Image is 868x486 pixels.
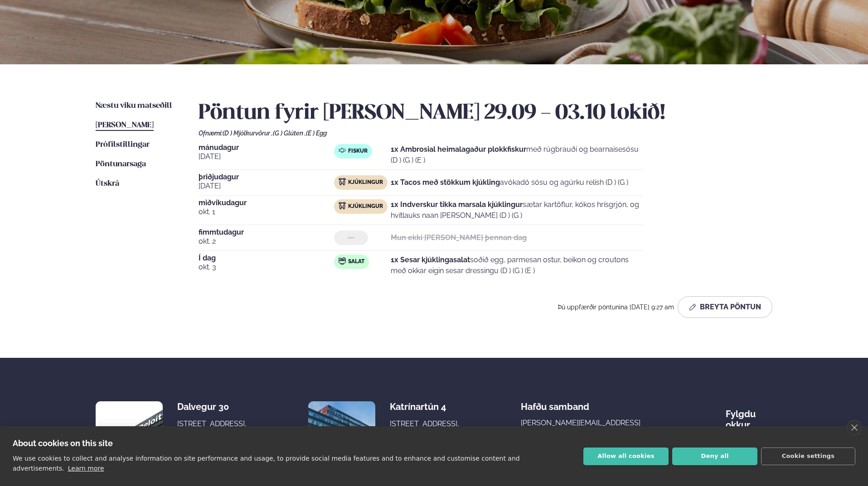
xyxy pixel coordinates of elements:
span: Pöntunarsaga [96,160,146,168]
span: Næstu viku matseðill [96,102,172,110]
span: Fiskur [348,148,368,155]
strong: About cookies on this site [13,438,113,448]
img: salad.svg [339,257,346,265]
span: Útskrá [96,180,119,188]
button: Deny all [672,448,757,465]
strong: 1x Indverskur tikka marsala kjúklingur [391,200,523,209]
span: Þú uppfærðir pöntunina [DATE] 9:27 am [558,303,674,311]
span: okt. 2 [199,236,334,247]
div: Ofnæmi: [199,130,772,137]
p: avókadó sósu og agúrku relish (D ) (G ) [391,177,628,188]
a: Learn more [68,465,104,472]
span: [DATE] [199,181,334,192]
span: (D ) Mjólkurvörur , [223,130,273,137]
p: We use cookies to collect and analyse information on site performance and usage, to provide socia... [13,455,520,472]
img: image alt [308,401,375,468]
strong: Mun ekki [PERSON_NAME] þennan dag [391,233,527,242]
span: okt. 1 [199,207,334,217]
span: [PERSON_NAME] [96,121,154,129]
strong: 1x Ambrosial heimalagaður plokkfiskur [391,145,526,154]
span: Í dag [199,255,334,262]
img: chicken.svg [339,202,346,209]
p: með rúgbrauði og bearnaisesósu (D ) (G ) (E ) [391,144,643,166]
span: Kjúklingur [348,203,383,210]
div: Katrínartún 4 [390,401,462,412]
span: --- [348,234,354,241]
a: close [847,420,862,435]
button: Cookie settings [761,448,855,465]
span: miðvikudagur [199,199,334,207]
a: [PERSON_NAME][EMAIL_ADDRESS][DOMAIN_NAME] [521,418,667,439]
a: Pöntunarsaga [96,159,146,170]
div: Fylgdu okkur [726,401,772,430]
img: chicken.svg [339,178,346,185]
button: Breyta Pöntun [678,296,772,318]
span: mánudagur [199,144,334,151]
div: [STREET_ADDRESS], [GEOGRAPHIC_DATA] [390,419,462,440]
p: soðið egg, parmesan ostur, beikon og croutons með okkar eigin sesar dressingu (D ) (G ) (E ) [391,255,643,276]
span: Kjúklingur [348,179,383,186]
button: Allow all cookies [583,448,669,465]
img: image alt [96,401,163,468]
span: þriðjudagur [199,173,334,181]
span: Prófílstillingar [96,141,150,149]
span: okt. 3 [199,262,334,273]
a: Útskrá [96,178,119,189]
span: [DATE] [199,151,334,162]
span: (G ) Glúten , [273,130,306,137]
h2: Pöntun fyrir [PERSON_NAME] 29.09 - 03.10 lokið! [199,101,772,126]
span: Salat [348,258,364,265]
span: fimmtudagur [199,229,334,236]
span: (E ) Egg [306,130,327,137]
div: [STREET_ADDRESS], [GEOGRAPHIC_DATA] [177,419,249,440]
strong: 1x Sesar kjúklingasalat [391,255,470,264]
strong: 1x Tacos með stökkum kjúkling [391,178,500,187]
a: Prófílstillingar [96,140,150,150]
span: Hafðu samband [521,394,589,412]
a: [PERSON_NAME] [96,120,154,131]
p: sætar kartöflur, kókos hrísgrjón, og hvítlauks naan [PERSON_NAME] (D ) (G ) [391,199,643,221]
img: fish.svg [339,147,346,154]
div: Dalvegur 30 [177,401,249,412]
a: Næstu viku matseðill [96,101,172,111]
